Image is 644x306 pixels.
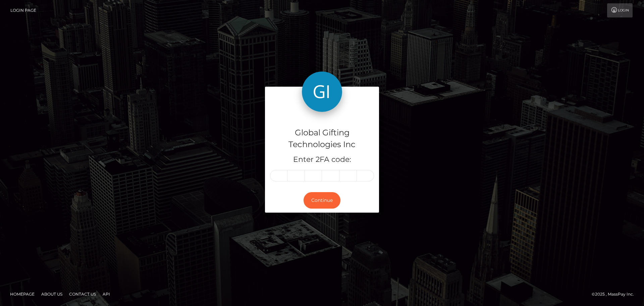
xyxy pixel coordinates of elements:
[66,289,99,299] a: Contact Us
[270,155,374,165] h5: Enter 2FA code:
[100,289,113,299] a: API
[302,72,342,112] img: Global Gifting Technologies Inc
[270,127,374,150] h4: Global Gifting Technologies Inc
[592,291,639,298] div: © 2025 , MassPay Inc.
[304,192,340,209] button: Continue
[39,289,65,299] a: About Us
[10,3,36,17] a: Login Page
[7,289,37,299] a: Homepage
[607,3,633,17] a: Login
